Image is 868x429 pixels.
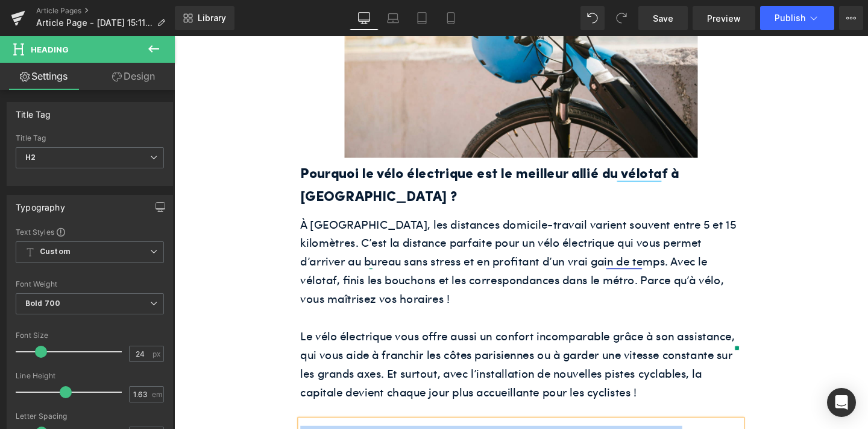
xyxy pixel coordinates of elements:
span: Publish [775,13,805,23]
div: Text Styles [16,227,164,237]
span: Article Page - [DATE] 15:11:27 [36,18,152,28]
p: À [GEOGRAPHIC_DATA], les distances domicile-travail varient souvent entre 5 et 15 kilomètres. C’e... [133,188,597,286]
a: New Library [175,6,234,30]
a: Mobile [436,6,465,30]
span: Save [653,12,673,25]
div: Font Size [16,331,164,340]
a: Design [90,63,177,90]
div: Letter Spacing [16,412,164,421]
button: Publish [760,6,834,30]
a: Desktop [350,6,379,30]
div: Typography [16,195,65,212]
a: Preview [693,6,755,30]
a: Laptop [379,6,407,30]
span: px [152,350,162,358]
b: Bold 700 [25,299,60,308]
span: Heading [31,45,69,54]
button: Redo [609,6,634,30]
div: Title Tag [16,103,51,119]
span: em [152,390,162,398]
div: Title Tag [16,134,164,142]
span: Preview [707,12,741,25]
div: Open Intercom Messenger [827,388,856,417]
span: Library [198,13,226,24]
a: Article Pages [36,6,175,16]
a: Tablet [407,6,436,30]
div: Line Height [16,372,164,380]
b: Custom [40,247,71,257]
button: More [839,6,863,30]
h2: Pourquoi le vélo électrique est le meilleur allié du vélotaf à [GEOGRAPHIC_DATA] ? [133,134,597,181]
p: Le vélo électrique vous offre aussi un confort incomparable grâce à son assistance, qui vous aide... [133,305,597,384]
button: Undo [580,6,605,30]
b: H2 [25,153,36,162]
div: Font Weight [16,280,164,288]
